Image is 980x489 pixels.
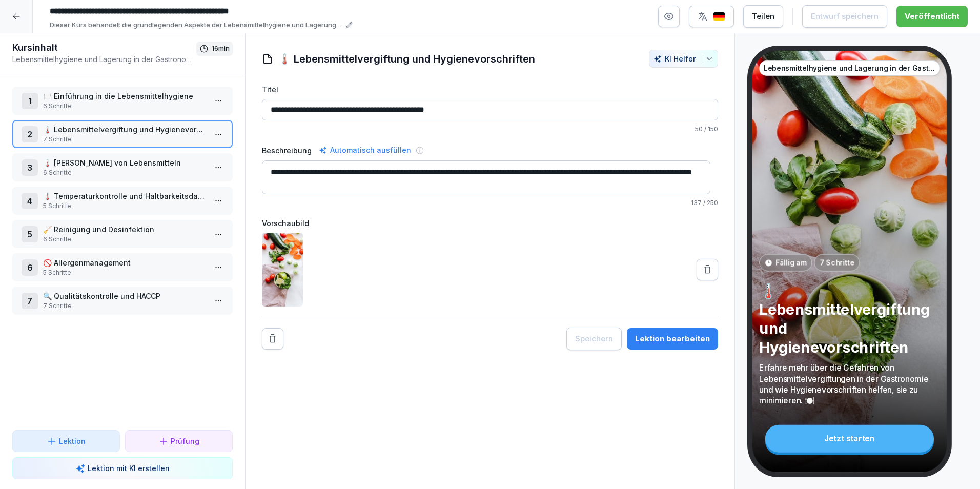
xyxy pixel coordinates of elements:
div: 7🔍 Qualitätskontrolle und HACCP7 Schritte [12,287,233,315]
p: Lektion mit KI erstellen [88,463,170,474]
button: KI Helfer [649,50,718,68]
label: Vorschaubild [262,218,718,229]
p: Lebensmittelhygiene und Lagerung in der Gastronomie Teil I [12,54,196,65]
button: Prüfung [125,430,233,452]
p: 7 Schritte [43,135,206,144]
button: Veröffentlicht [896,6,968,27]
div: 6 [22,259,38,276]
div: 7 [22,293,38,309]
div: 2🌡️ Lebensmittelvergiftung und Hygienevorschriften7 Schritte [12,120,233,148]
p: 🍽️ Einführung in die Lebensmittelhygiene [43,91,206,101]
p: 🌡️ Temperaturkontrolle und Haltbarkeitsdaten [43,191,206,201]
p: 6 Schritte [43,235,206,244]
p: Dieser Kurs behandelt die grundlegenden Aspekte der Lebensmittelhygiene und Lagerung in der Gastr... [50,20,342,30]
div: Jetzt starten [765,425,934,453]
div: Speichern [575,333,613,344]
p: 6 Schritte [43,168,206,177]
div: Veröffentlicht [905,11,959,22]
p: 6 Schritte [43,101,206,111]
button: Lektion [12,430,120,452]
button: Speichern [566,328,622,350]
p: 16 min [212,44,230,54]
p: Lektion [59,436,86,446]
button: Teilen [743,5,783,28]
img: cltpsggmg000z3j6gd3pfmy8v.jpg [262,233,303,307]
div: 4🌡️ Temperaturkontrolle und Haltbarkeitsdaten5 Schritte [12,187,233,215]
label: Titel [262,84,718,95]
p: 5 Schritte [43,201,206,211]
p: 🌡️ Lebensmittelvergiftung und Hygienevorschriften [759,281,940,357]
p: 🚫 Allergenmanagement [43,257,206,268]
span: 50 [695,125,703,133]
p: / 150 [262,125,718,134]
h1: Kursinhalt [12,42,196,54]
p: / 250 [262,198,718,208]
div: 1🍽️ Einführung in die Lebensmittelhygiene6 Schritte [12,87,233,115]
div: Automatisch ausfüllen [317,144,413,156]
p: Erfahre mehr über die Gefahren von Lebensmittelvergiftungen in der Gastronomie und wie Hygienevor... [759,362,940,406]
div: Entwurf speichern [811,11,879,22]
p: Fällig am [775,257,807,268]
div: Lektion bearbeiten [635,333,710,344]
div: 5🧹 Reinigung und Desinfektion6 Schritte [12,220,233,248]
p: 🔍 Qualitätskontrolle und HACCP [43,291,206,301]
p: 5 Schritte [43,268,206,277]
label: Beschreibung [262,145,312,156]
p: Lebensmittelhygiene und Lagerung in der Gastronomie Teil I [764,63,935,73]
button: Lektion bearbeiten [627,328,718,350]
p: 7 Schritte [43,301,206,311]
p: 7 Schritte [820,257,854,268]
h1: 🌡️ Lebensmittelvergiftung und Hygienevorschriften [278,51,535,67]
div: 4 [22,193,38,209]
p: 🌡️ Lebensmittelvergiftung und Hygienevorschriften [43,124,206,135]
div: 2 [22,126,38,142]
div: 3 [22,159,38,176]
div: KI Helfer [654,54,713,63]
img: de.svg [713,12,725,22]
p: 🌡️ [PERSON_NAME] von Lebensmitteln [43,157,206,168]
button: Entwurf speichern [802,5,887,28]
p: 🧹 Reinigung und Desinfektion [43,224,206,235]
div: 6🚫 Allergenmanagement5 Schritte [12,253,233,281]
button: Remove [262,328,283,350]
button: Lektion mit KI erstellen [12,457,233,479]
div: 1 [22,93,38,109]
div: 5 [22,226,38,242]
div: Teilen [752,11,774,22]
p: Prüfung [171,436,199,446]
div: 3🌡️ [PERSON_NAME] von Lebensmitteln6 Schritte [12,153,233,181]
span: 137 [691,199,702,207]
